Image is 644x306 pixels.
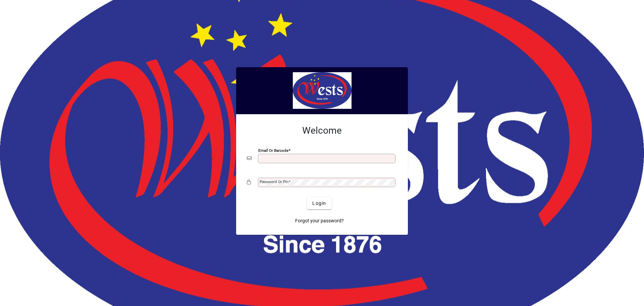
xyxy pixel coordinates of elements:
button: Login [307,197,331,209]
mat-label: Password or Pin [260,179,288,184]
h2: Welcome [247,125,397,136]
a: Forgot your password? [292,215,346,227]
mat-label: Email or Barcode [258,148,288,153]
span: Login [312,200,326,207]
span: Forgot your password? [295,217,344,224]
